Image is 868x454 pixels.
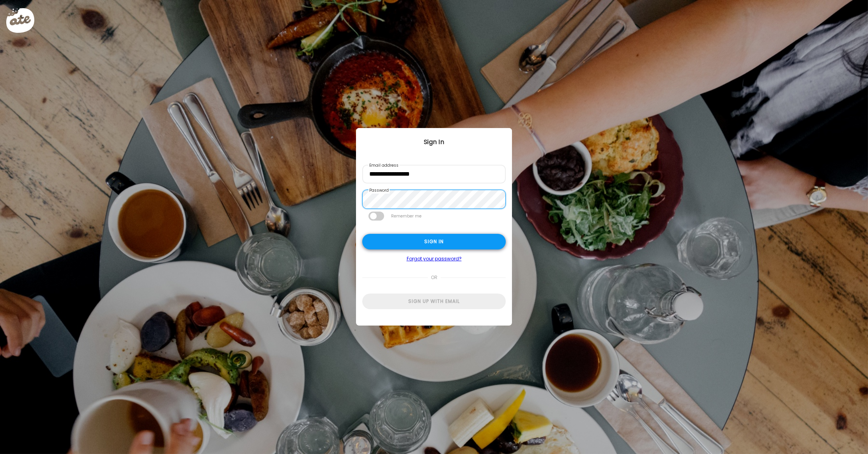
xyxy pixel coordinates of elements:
[362,234,506,249] div: Sign in
[428,270,441,285] span: or
[362,256,506,262] a: Forgot your password?
[368,187,390,194] label: Password
[368,162,399,169] label: Email address
[356,137,512,147] div: Sign In
[362,294,506,309] div: Sign up with email
[390,212,422,221] label: Remember me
